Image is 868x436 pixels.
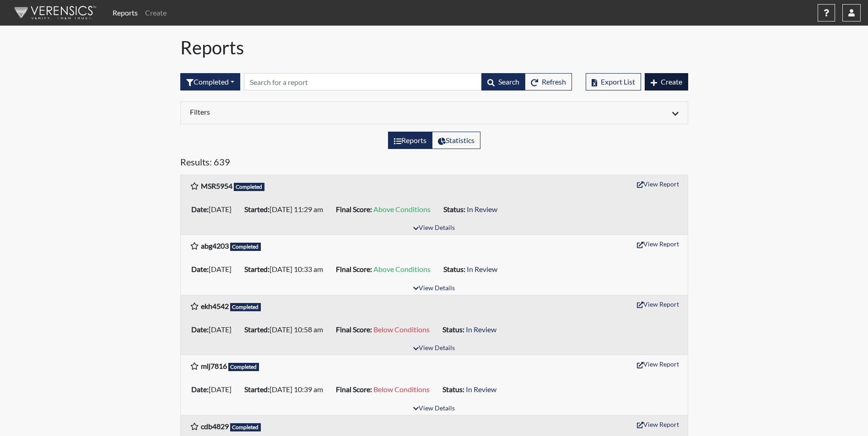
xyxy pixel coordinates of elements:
[201,422,229,431] b: cdb4829
[191,205,209,213] b: Date:
[190,107,427,116] h6: Filters
[442,325,464,334] b: Status:
[109,4,141,22] a: Reports
[234,183,265,191] span: Completed
[180,37,688,58] h1: Reports
[201,181,232,190] b: MSR5954
[586,73,641,90] button: Export List
[633,417,683,431] button: View Report
[388,132,432,149] label: View the list of reports
[241,202,332,217] li: [DATE] 11:29 am
[244,265,270,273] b: Started:
[336,325,372,334] b: Final Score:
[191,385,209,393] b: Date:
[244,385,270,393] b: Started:
[230,423,261,431] span: Completed
[230,243,261,251] span: Completed
[188,262,241,276] li: [DATE]
[409,282,459,295] button: View Details
[432,132,480,149] label: View statistics about completed interviews
[141,4,170,22] a: Create
[409,342,459,355] button: View Details
[661,77,682,86] span: Create
[201,241,229,250] b: abg4203
[191,325,209,334] b: Date:
[443,205,465,213] b: Status:
[180,73,240,90] div: Filter by interview status
[188,202,241,217] li: [DATE]
[467,265,497,273] span: In Review
[201,362,227,370] b: mlj7816
[336,385,372,393] b: Final Score:
[645,73,688,90] button: Create
[336,205,372,213] b: Final Score:
[201,302,229,310] b: ekh4542
[230,303,261,311] span: Completed
[244,325,270,334] b: Started:
[481,73,525,90] button: Search
[409,222,459,234] button: View Details
[633,237,683,251] button: View Report
[373,205,431,213] span: Above Conditions
[633,297,683,311] button: View Report
[241,382,332,397] li: [DATE] 10:39 am
[467,205,497,213] span: In Review
[542,77,566,86] span: Refresh
[180,156,688,171] h5: Results: 639
[601,77,635,86] span: Export List
[466,325,496,334] span: In Review
[244,73,482,90] input: Search by Registration ID, Interview Number, or Investigation Name.
[336,265,372,273] b: Final Score:
[188,322,241,337] li: [DATE]
[373,325,430,334] span: Below Conditions
[241,262,332,276] li: [DATE] 10:33 am
[373,385,430,393] span: Below Conditions
[409,403,459,415] button: View Details
[633,177,683,191] button: View Report
[228,363,259,371] span: Completed
[183,107,685,118] div: Click to expand/collapse filters
[525,73,572,90] button: Refresh
[191,265,209,273] b: Date:
[443,265,465,273] b: Status:
[241,322,332,337] li: [DATE] 10:58 am
[466,385,496,393] span: In Review
[373,265,431,273] span: Above Conditions
[498,77,519,86] span: Search
[180,73,240,90] button: Completed
[442,385,464,393] b: Status:
[188,382,241,397] li: [DATE]
[633,357,683,371] button: View Report
[244,205,270,213] b: Started:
